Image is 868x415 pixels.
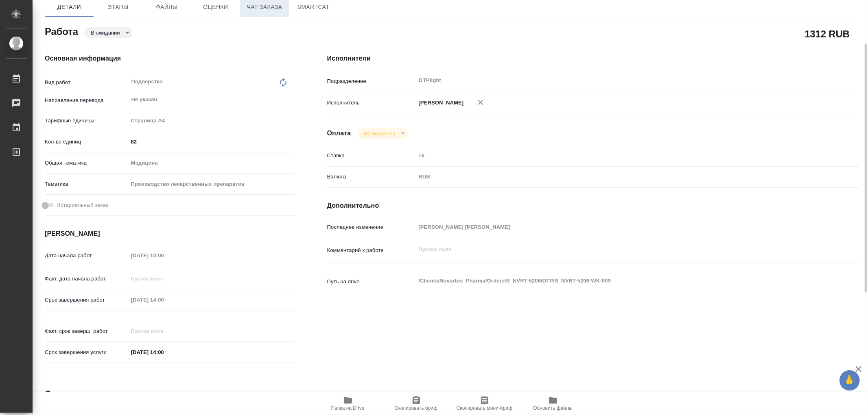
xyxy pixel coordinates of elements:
input: Пустое поле [128,294,199,306]
span: Файлы [147,2,186,12]
span: Нотариальный заказ [57,201,108,209]
span: Оценки [196,2,235,12]
h4: Оплата [327,128,351,138]
textarea: /Clients/Novartos_Pharma/Orders/S_NVRT-5206/DTP/S_NVRT-5206-WK-009 [416,274,815,288]
button: В ожидании [88,29,122,36]
span: Чат заказа [245,2,284,12]
button: Не оплачена [361,130,398,137]
p: Путь на drive [327,278,416,286]
input: Пустое поле [128,325,199,337]
p: Тарифные единицы [45,117,128,125]
button: Скопировать бриф [382,392,450,415]
span: 🙏 [843,372,857,389]
span: Этапы [98,2,138,12]
p: [PERSON_NAME] [416,99,464,107]
h4: Дополнительно [327,201,859,211]
input: Пустое поле [416,150,815,161]
h2: 1312 RUB [805,27,850,41]
span: Скопировать бриф [395,405,437,411]
div: В ожидании [357,128,407,139]
p: Направление перевода [45,96,128,104]
p: Тематика [45,180,128,188]
div: RUB [416,170,815,184]
input: Пустое поле [128,250,199,261]
button: 🙏 [840,370,860,391]
p: Срок завершения услуги [45,348,128,356]
p: Валюта [327,173,416,181]
h4: Основная информация [45,54,295,63]
div: Страница А4 [128,114,295,128]
input: Пустое поле [416,221,815,233]
p: Факт. дата начала работ [45,275,128,283]
span: Скопировать мини-бриф [457,405,512,411]
p: Исполнитель [327,99,416,107]
div: Медицина [128,156,295,170]
span: Детали [50,2,89,12]
span: SmartCat [294,2,333,12]
h2: Заказ [45,388,71,401]
p: Срок завершения работ [45,296,128,304]
h4: [PERSON_NAME] [45,229,295,239]
p: Общая тематика [45,159,128,167]
p: Дата начала работ [45,252,128,260]
p: Комментарий к работе [327,246,416,254]
p: Ставка [327,152,416,160]
h4: Исполнители [327,54,859,63]
input: Пустое поле [128,273,199,285]
button: Папка на Drive [314,392,382,415]
p: Кол-во единиц [45,138,128,146]
p: Вид работ [45,78,128,87]
span: Папка на Drive [331,405,365,411]
button: Обновить файлы [519,392,587,415]
input: ✎ Введи что-нибудь [128,346,199,358]
input: ✎ Введи что-нибудь [128,136,295,148]
button: Скопировать мини-бриф [450,392,519,415]
span: Обновить файлы [533,405,573,411]
p: Подразделение [327,77,416,85]
p: Последнее изменение [327,223,416,231]
button: Удалить исполнителя [472,93,490,111]
p: Факт. срок заверш. работ [45,327,128,335]
div: В ожидании [84,27,132,38]
h2: Работа [45,24,78,38]
div: Производство лекарственных препаратов [128,177,295,191]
